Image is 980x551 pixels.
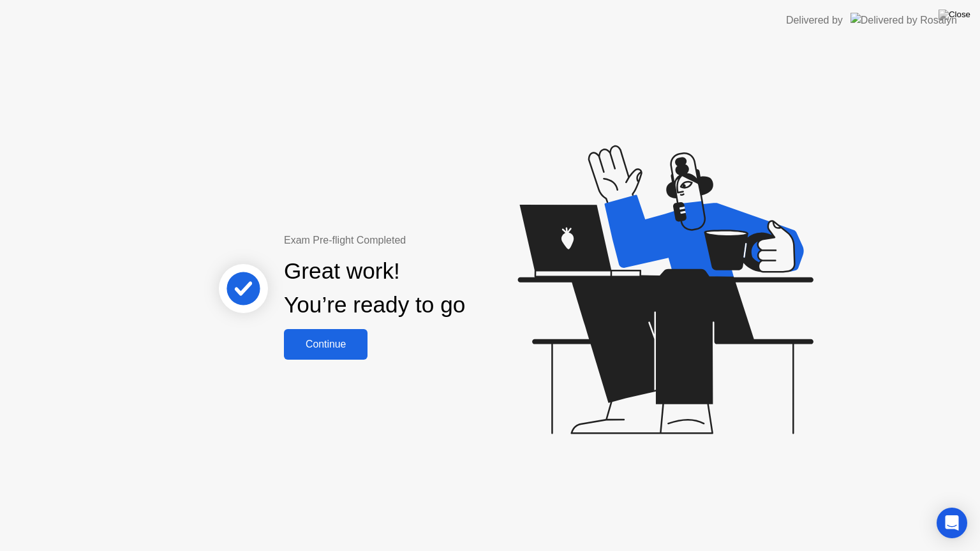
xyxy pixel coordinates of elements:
[786,13,843,28] div: Delivered by
[284,329,367,360] button: Continue
[288,339,364,350] div: Continue
[284,254,465,322] div: Great work! You’re ready to go
[937,508,967,538] div: Open Intercom Messenger
[284,233,547,248] div: Exam Pre-flight Completed
[939,10,970,20] img: Close
[850,13,957,27] img: Delivered by Rosalyn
